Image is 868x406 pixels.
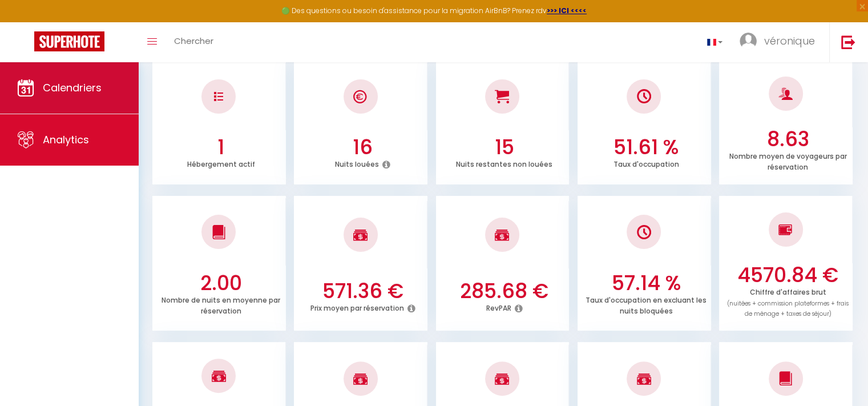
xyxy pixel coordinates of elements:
img: NO IMAGE [214,92,223,101]
img: ... [740,33,757,50]
p: Chiffre d'affaires brut [727,285,849,319]
p: Nuits louées [335,157,379,169]
h3: 57.14 % [584,271,708,295]
h3: 8.63 [726,127,850,151]
img: logout [841,35,855,49]
h3: 285.68 € [442,279,566,303]
a: ... véronique [731,22,829,62]
p: Taux d'occupation [613,157,679,169]
p: Hébergement actif [187,157,255,169]
p: Prix moyen par réservation [310,301,403,313]
p: RevPAR [486,301,511,313]
span: Analytics [43,132,89,147]
h3: 51.61 % [584,135,708,159]
span: Calendriers [43,81,102,95]
h3: 2.00 [159,271,283,295]
h3: 4570.84 € [726,263,850,287]
h3: 1 [159,135,283,159]
span: Chercher [174,35,213,47]
img: NO IMAGE [637,225,651,239]
p: Nuits restantes non louées [456,157,552,169]
h3: 15 [442,135,566,159]
p: Nombre de nuits en moyenne par réservation [162,293,280,316]
h3: 16 [301,135,425,159]
a: >>> ICI <<<< [547,6,587,15]
a: Chercher [165,22,222,62]
span: (nuitées + commission plateformes + frais de ménage + taxes de séjour) [727,299,849,319]
p: Taux d'occupation en excluant les nuits bloquées [586,293,706,316]
span: véronique [764,34,815,48]
img: Super Booking [34,31,104,51]
h3: 571.36 € [301,279,425,303]
p: Nombre moyen de voyageurs par réservation [729,149,846,172]
img: NO IMAGE [778,223,793,236]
